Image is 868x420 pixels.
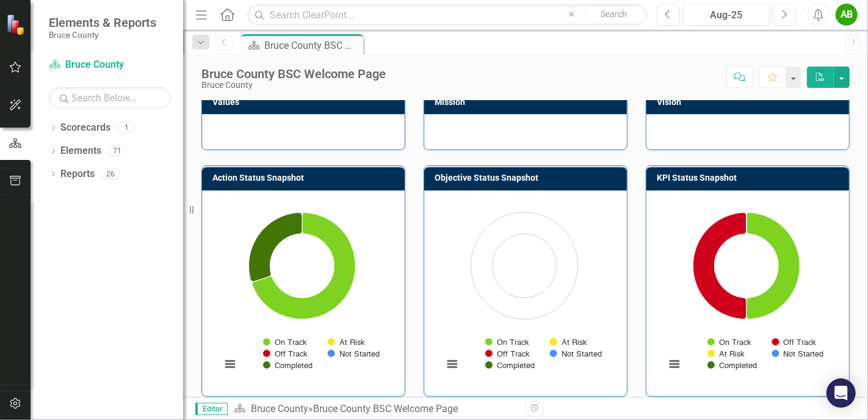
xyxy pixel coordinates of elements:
[485,361,535,370] button: Show Completed
[437,200,614,383] div: Chart. Highcharts interactive chart.
[707,338,751,347] button: Show On Track
[657,98,843,107] h3: Vision
[659,200,834,383] svg: Interactive chart
[215,200,389,383] svg: Interactive chart
[117,123,136,133] div: 1
[49,87,171,109] input: Search Below...
[60,144,101,158] a: Elements
[252,212,355,319] path: On Track, 7.
[328,349,379,358] button: Show Not Started
[601,9,627,19] span: Search
[212,173,399,183] h3: Action Status Snapshot
[485,349,529,358] button: Show Off Track
[251,276,272,283] path: Not Started , 0.
[826,378,856,408] div: Open Intercom Messenger
[707,361,757,370] button: Show Completed
[60,167,95,181] a: Reports
[444,355,461,372] button: View chart menu, Chart
[201,81,386,90] div: Bruce County
[60,121,110,135] a: Scorecards
[107,146,127,156] div: 71
[313,403,458,415] div: Bruce County BSC Welcome Page
[249,212,302,281] path: Completed, 3.
[550,349,601,358] button: Show Not Started
[683,4,770,26] button: Aug-25
[784,350,824,358] text: Not Started
[215,200,392,383] div: Chart. Highcharts interactive chart.
[234,402,516,416] div: »
[6,13,27,35] img: ClearPoint Strategy
[772,338,816,347] button: Show Off Track
[584,6,645,23] button: Search
[435,98,621,107] h3: Mission
[657,173,843,183] h3: KPI Status Snapshot
[437,200,612,383] svg: Interactive chart
[707,349,744,358] button: Show At Risk
[263,361,313,370] button: Show Completed
[201,67,386,81] div: Bruce County BSC Welcome Page
[247,4,648,26] input: Search ClearPoint...
[263,349,306,358] button: Show Off Track
[251,403,308,415] a: Bruce County
[49,58,171,72] a: Bruce County
[687,8,765,23] div: Aug-25
[693,212,747,319] path: Off Track, 2.
[772,349,823,358] button: Show Not Started
[328,338,364,347] button: Show At Risk
[659,200,836,383] div: Chart. Highcharts interactive chart.
[550,338,587,347] button: Show At Risk
[101,168,120,179] div: 26
[836,4,858,26] button: AB
[49,15,156,30] span: Elements & Reports
[195,403,228,415] span: Editor
[221,355,238,372] button: View chart menu, Chart
[435,173,621,183] h3: Objective Status Snapshot
[49,30,156,40] small: Bruce County
[485,338,529,347] button: Show On Track
[264,38,360,53] div: Bruce County BSC Welcome Page
[747,212,800,319] path: On Track, 2.
[666,355,683,372] button: View chart menu, Chart
[212,98,399,107] h3: Values
[263,338,306,347] button: Show On Track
